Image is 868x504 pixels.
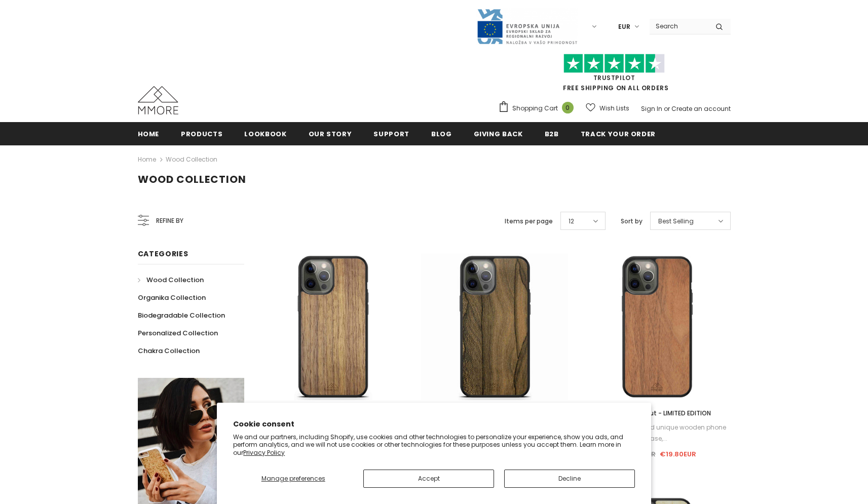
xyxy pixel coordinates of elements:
span: B2B [545,129,559,139]
span: support [373,129,409,139]
span: Our Story [309,129,352,139]
a: Track your order [581,122,656,145]
span: 0 [562,102,574,113]
a: Sign In [641,104,662,113]
span: Wish Lists [599,103,629,113]
span: Shopping Cart [512,103,558,113]
a: Wood Collection [138,271,204,289]
span: Home [138,129,160,139]
label: Items per page [505,216,553,226]
span: Lookbook [244,129,286,139]
a: Our Story [309,122,352,145]
a: Trustpilot [593,73,635,82]
a: Lookbook [244,122,286,145]
span: EUR [618,22,630,32]
p: We and our partners, including Shopify, use cookies and other technologies to personalize your ex... [233,433,635,457]
span: FREE SHIPPING ON ALL ORDERS [498,58,731,92]
a: Privacy Policy [243,448,285,457]
a: Javni Razpis [476,22,578,30]
span: or [664,104,670,113]
span: 12 [569,216,574,226]
img: Trust Pilot Stars [563,54,665,73]
a: Home [138,122,160,145]
a: Blog [431,122,452,145]
span: Wood Collection [146,275,204,285]
input: Search Site [650,19,708,33]
a: Home [138,153,156,166]
button: Accept [363,470,494,488]
span: Biodegradable Collection [138,311,225,320]
a: Organika Collection [138,289,206,306]
span: Products [181,129,222,139]
span: €19.80EUR [660,449,696,459]
button: Manage preferences [233,470,353,488]
span: Categories [138,249,188,259]
h2: Cookie consent [233,419,635,430]
span: Organika Collection [138,293,206,302]
a: support [373,122,409,145]
a: Chakra Collection [138,342,200,360]
a: Biodegradable Collection [138,306,225,324]
a: Products [181,122,222,145]
span: Refine by [156,215,183,226]
span: Wood Collection [138,172,246,186]
span: Chakra Collection [138,346,200,356]
a: Personalized Collection [138,324,218,342]
span: Best Selling [658,216,694,226]
img: Javni Razpis [476,8,578,45]
span: Track your order [581,129,656,139]
span: Blog [431,129,452,139]
span: Personalized Collection [138,328,218,338]
a: European Walnut - LIMITED EDITION [583,408,730,419]
span: Manage preferences [261,474,325,483]
a: Create an account [671,104,731,113]
a: Giving back [474,122,523,145]
a: B2B [545,122,559,145]
span: Giving back [474,129,523,139]
label: Sort by [621,216,643,226]
a: Wish Lists [586,99,629,117]
div: If you want a fine and unique wooden phone case,... [583,422,730,444]
a: Shopping Cart 0 [498,101,579,116]
a: Wood Collection [166,155,217,164]
img: MMORE Cases [138,86,178,114]
span: European Walnut - LIMITED EDITION [603,409,711,417]
button: Decline [504,470,635,488]
span: €26.90EUR [618,449,656,459]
